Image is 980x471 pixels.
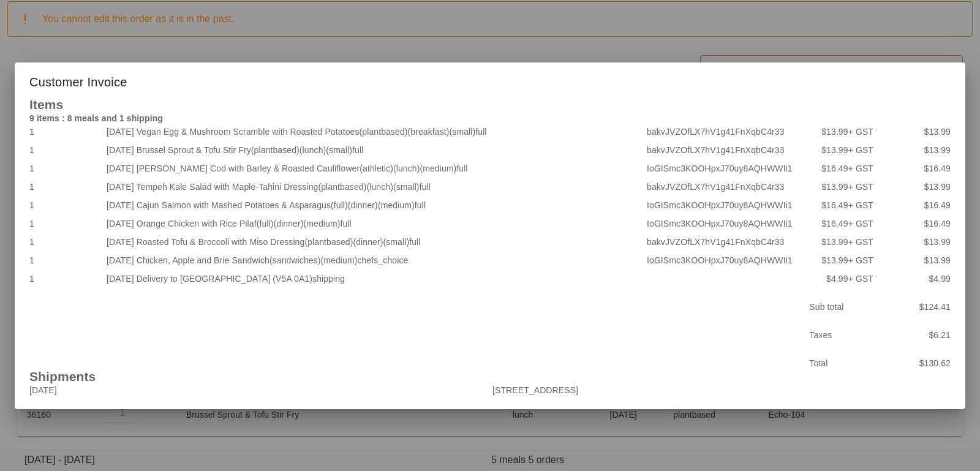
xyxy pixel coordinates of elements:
[104,196,644,214] div: [DATE] Cajun Salmon with Mashed Potatoes & Asparagus full
[393,182,420,192] span: (small)
[848,219,873,228] span: + GST
[799,122,876,141] div: $13.99
[799,233,876,251] div: $13.99
[27,214,104,233] div: 1
[257,219,274,228] span: (full)
[104,269,644,288] div: [DATE] Delivery to [GEOGRAPHIC_DATA] (V5A 0A1) shipping
[27,381,490,399] div: [DATE]
[326,145,352,155] span: (small)
[876,233,953,251] div: $13.99
[848,164,873,173] span: + GST
[27,196,104,214] div: 1
[799,214,876,233] div: $16.49
[348,200,378,210] span: (dinner)
[876,251,953,269] div: $13.99
[644,214,799,233] div: IoGISmc3KOOHpxJ70uy8AQHWWIi1
[848,145,873,155] span: + GST
[321,255,358,265] span: (medium)
[383,237,409,247] span: (small)
[644,233,799,251] div: bakvJVZOfLX7hV1g41FnXqbC4r33
[366,182,393,192] span: (lunch)
[29,98,951,111] h2: Items
[273,219,303,228] span: (dinner)
[799,178,876,196] div: $13.99
[644,141,799,159] div: bakvJVZOfLX7hV1g41FnXqbC4r33
[876,141,953,159] div: $13.99
[300,145,326,155] span: (lunch)
[27,159,104,178] div: 1
[799,196,876,214] div: $16.49
[876,269,953,288] div: $4.99
[104,251,644,269] div: [DATE] Chicken, Apple and Brie Sandwich chefs_choice
[304,219,341,228] span: (medium)
[104,122,644,141] div: [DATE] Vegan Egg & Mushroom Scramble with Roasted Potatoes full
[393,164,420,173] span: (lunch)
[15,62,965,98] div: Customer Invoice
[408,127,450,137] span: (breakfast)
[876,159,953,178] div: $16.49
[880,349,958,377] div: $130.62
[360,127,408,137] span: (plantbased)
[848,237,873,247] span: + GST
[353,237,383,247] span: (dinner)
[848,274,873,284] span: + GST
[29,111,951,125] h4: 9 items : 8 meals and 1 shipping
[848,200,873,210] span: + GST
[27,233,104,251] div: 1
[876,122,953,141] div: $13.99
[29,370,951,383] h2: Shipments
[799,251,876,269] div: $13.99
[104,233,644,251] div: [DATE] Roasted Tofu & Broccoli with Miso Dressing full
[490,381,953,399] div: [STREET_ADDRESS]
[331,200,348,210] span: (full)
[644,122,799,141] div: bakvJVZOfLX7hV1g41FnXqbC4r33
[876,178,953,196] div: $13.99
[802,293,880,321] div: Sub total
[880,321,958,349] div: $6.21
[378,200,415,210] span: (medium)
[27,251,104,269] div: 1
[104,214,644,233] div: [DATE] Orange Chicken with Rice Pilaf full
[644,251,799,269] div: IoGISmc3KOOHpxJ70uy8AQHWWIi1
[420,164,456,173] span: (medium)
[27,178,104,196] div: 1
[802,321,880,349] div: Taxes
[644,196,799,214] div: IoGISmc3KOOHpxJ70uy8AQHWWIi1
[27,122,104,141] div: 1
[304,237,353,247] span: (plantbased)
[104,141,644,159] div: [DATE] Brussel Sprout & Tofu Stir Fry full
[644,159,799,178] div: IoGISmc3KOOHpxJ70uy8AQHWWIi1
[799,141,876,159] div: $13.99
[848,127,873,137] span: + GST
[450,127,476,137] span: (small)
[876,196,953,214] div: $16.49
[876,214,953,233] div: $16.49
[848,255,873,265] span: + GST
[799,269,876,288] div: $4.99
[104,159,644,178] div: [DATE] [PERSON_NAME] Cod with Barley & Roasted Cauliflower full
[27,141,104,159] div: 1
[644,178,799,196] div: bakvJVZOfLX7hV1g41FnXqbC4r33
[799,159,876,178] div: $16.49
[360,164,393,173] span: (athletic)
[318,182,366,192] span: (plantbased)
[880,293,958,321] div: $124.41
[802,349,880,377] div: Total
[251,145,300,155] span: (plantbased)
[848,182,873,192] span: + GST
[104,178,644,196] div: [DATE] Tempeh Kale Salad with Maple-Tahini Dressing full
[269,255,321,265] span: (sandwiches)
[27,269,104,288] div: 1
